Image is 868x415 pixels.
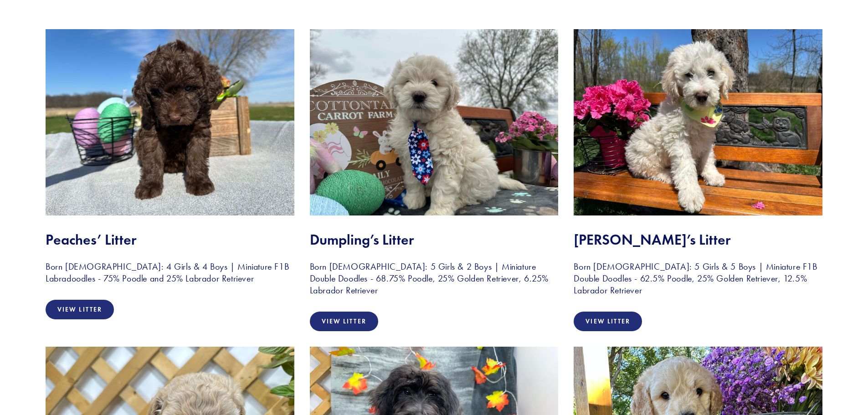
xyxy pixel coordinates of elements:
a: View Litter [46,300,114,319]
h2: Dumpling’s Litter [310,231,559,248]
h2: Peaches’ Litter [46,231,294,248]
h3: Born [DEMOGRAPHIC_DATA]: 4 Girls & 4 Boys | Miniature F1B Labradoodles - 75% Poodle and 25% Labra... [46,261,294,284]
h3: Born [DEMOGRAPHIC_DATA]: 5 Girls & 2 Boys | Miniature Double Doodles - 68.75% Poodle, 25% Golden ... [310,261,559,296]
h3: Born [DEMOGRAPHIC_DATA]: 5 Girls & 5 Boys | Miniature F1B Double Doodles - 62.5% Poodle, 25% Gold... [574,261,822,296]
a: View Litter [574,312,642,331]
h2: [PERSON_NAME]’s Litter [574,231,822,248]
a: View Litter [310,312,378,331]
